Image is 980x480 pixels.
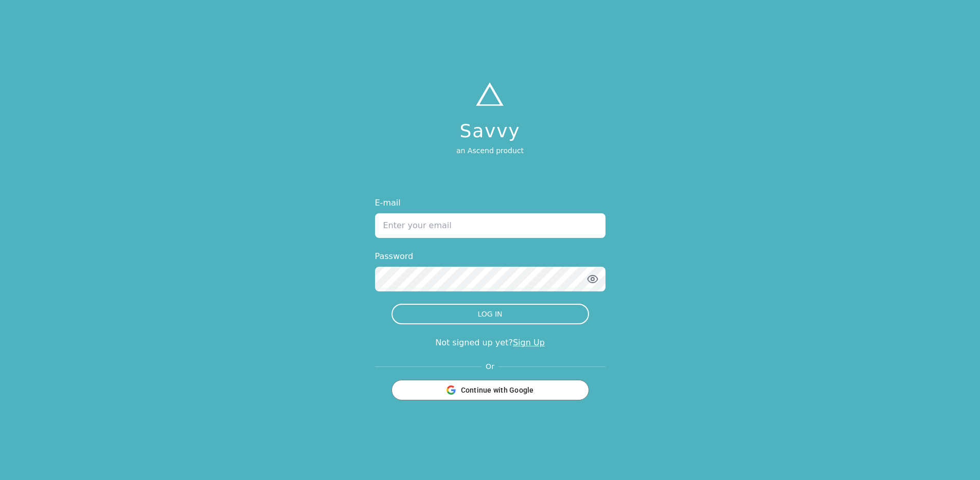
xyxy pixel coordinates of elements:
[513,338,545,347] a: Sign Up
[482,361,498,372] span: Or
[391,380,589,400] button: Continue with Google
[375,250,605,263] label: Password
[375,197,605,209] label: E-mail
[435,338,513,347] span: Not signed up yet?
[461,385,534,395] span: Continue with Google
[456,145,524,156] p: an Ascend product
[391,304,589,324] button: LOG IN
[456,121,524,141] h1: Savvy
[375,213,605,238] input: Enter your email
